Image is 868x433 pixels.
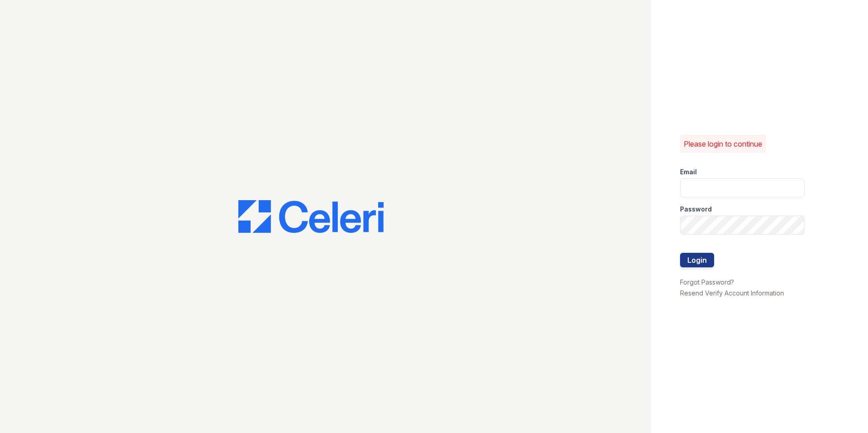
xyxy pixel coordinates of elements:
label: Password [680,205,712,214]
p: Please login to continue [684,138,762,149]
a: Resend Verify Account Information [680,289,784,297]
label: Email [680,167,697,177]
a: Forgot Password? [680,278,734,286]
button: Login [680,253,714,267]
img: CE_Logo_Blue-a8612792a0a2168367f1c8372b55b34899dd931a85d93a1a3d3e32e68fde9ad4.png [238,200,384,233]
